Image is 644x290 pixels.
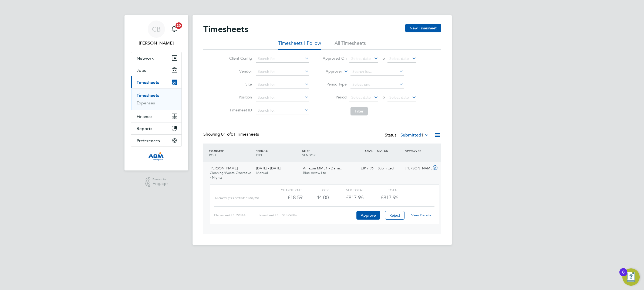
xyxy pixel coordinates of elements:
div: Total [363,187,398,193]
button: New Timesheet [405,24,441,32]
span: Blue Arrow Ltd. [303,170,327,175]
div: 44.00 [302,193,329,202]
a: View Details [411,213,431,217]
span: / [223,148,224,153]
span: Finance [137,114,152,119]
div: Sub Total [329,187,363,193]
div: SITE [301,146,348,160]
span: ROLE [209,153,217,157]
span: Select date [389,95,409,100]
div: STATUS [376,146,404,155]
nav: Main navigation [124,15,188,170]
span: To [379,94,386,101]
li: All Timesheets [335,40,366,50]
button: Finance [131,110,181,122]
input: Search for... [256,68,309,76]
span: [DATE] - [DATE] [256,166,281,170]
span: Amazon MME1 - Darlin… [303,166,343,170]
span: TOTAL [363,148,373,153]
a: Timesheets [137,93,159,98]
div: 8 [622,272,625,279]
label: Period Type [322,82,347,87]
label: Site [228,82,252,87]
label: Approved On [322,56,347,61]
div: £817.96 [329,193,363,202]
div: QTY [302,187,329,193]
span: Network [137,56,154,61]
label: Approver [318,69,342,74]
input: Search for... [256,94,309,101]
label: Client Config [228,56,252,61]
span: 01 Timesheets [221,132,259,137]
div: Timesheets [131,88,181,110]
button: Preferences [131,135,181,146]
span: To [379,55,386,62]
button: Filter [350,107,368,115]
label: Position [228,95,252,100]
span: Manual [256,170,268,175]
input: Search for... [256,81,309,88]
span: Reports [137,126,152,131]
span: Select date [351,56,371,61]
span: [PERSON_NAME] [210,166,238,170]
div: Submitted [376,164,404,173]
span: Engage [153,182,168,186]
input: Select one [350,81,404,88]
span: 20 [176,22,182,29]
a: CB[PERSON_NAME] [131,21,182,46]
label: Vendor [228,69,252,74]
label: Timesheet ID [228,108,252,112]
div: Charge rate [267,187,302,193]
span: Select date [351,95,371,100]
label: Period [322,95,347,100]
span: TYPE [255,153,263,157]
div: Placement ID: 298145 [214,211,258,220]
div: £18.59 [267,193,302,202]
button: Jobs [131,64,181,76]
input: Search for... [350,68,404,76]
li: Timesheets I Follow [278,40,321,50]
span: Preferences [137,138,160,143]
div: Status [385,132,430,139]
div: WORKER [208,146,254,160]
span: Craig Bennett [131,40,182,46]
div: £817.96 [348,164,376,173]
input: Search for... [256,55,309,63]
button: Network [131,52,181,64]
a: Expenses [137,100,155,105]
div: Showing [203,132,260,137]
span: 01 of [221,132,231,137]
a: Powered byEngage [145,177,168,187]
span: Powered by [153,177,168,182]
input: Search for... [256,107,309,114]
span: Nights (Effective 01/04/202… [215,196,262,200]
button: Reject [385,211,404,220]
label: Submitted [400,132,429,138]
span: Jobs [137,68,146,73]
div: PERIOD [254,146,301,160]
span: CB [152,26,161,33]
span: VENDOR [302,153,315,157]
span: Cleaning/Waste Operative - Nights [210,170,251,180]
span: / [267,148,268,153]
span: £817.96 [381,194,398,201]
span: 1 [421,132,424,138]
a: 20 [169,21,180,38]
span: / [309,148,310,153]
img: abm1-logo-retina.png [148,152,164,161]
h2: Timesheets [203,24,248,35]
div: Timesheet ID: TS1829886 [258,211,355,220]
div: [PERSON_NAME] [403,164,431,173]
a: Go to home page [131,152,182,161]
button: Approve [356,211,380,220]
div: APPROVER [403,146,431,155]
button: Open Resource Center, 8 new notifications [622,268,640,286]
button: Timesheets [131,76,181,88]
span: Timesheets [137,80,159,85]
span: Select date [389,56,409,61]
button: Reports [131,122,181,134]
